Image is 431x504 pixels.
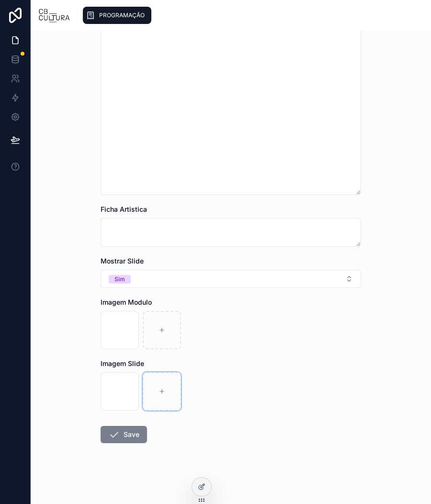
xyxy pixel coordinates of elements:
[78,5,423,26] div: scrollable content
[114,275,125,284] div: Sim
[83,7,151,24] a: PROGRAMAÇÃO
[99,11,145,19] span: PROGRAMAÇÃO
[38,8,70,23] img: App logo
[101,257,144,265] span: Mostrar Slide
[101,205,147,213] span: Ficha Artistica
[101,298,152,306] span: Imagem Modulo
[101,270,361,288] button: Select Button
[101,426,147,443] button: Save
[101,359,144,367] span: Imagem Slide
